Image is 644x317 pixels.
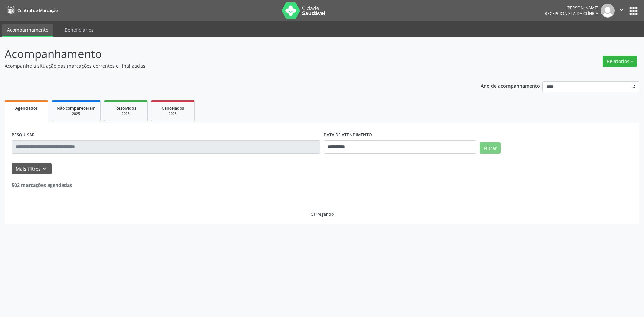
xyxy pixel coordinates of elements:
[615,4,628,18] button: 
[109,111,143,116] div: 2025
[156,111,190,116] div: 2025
[628,5,639,17] button: apps
[15,105,38,111] span: Agendados
[480,142,501,154] button: Filtrar
[12,182,72,188] strong: 502 marcações agendadas
[545,11,598,16] span: Recepcionista da clínica
[12,130,35,140] label: PESQUISAR
[481,81,540,90] p: Ano de acompanhamento
[603,56,637,67] button: Relatórios
[2,24,53,37] a: Acompanhamento
[324,130,372,140] label: DATA DE ATENDIMENTO
[545,5,598,11] div: [PERSON_NAME]
[60,24,98,36] a: Beneficiários
[57,105,96,111] span: Não compareceram
[5,62,449,69] p: Acompanhe a situação das marcações correntes e finalizadas
[311,211,334,217] div: Carregando
[12,163,52,175] button: Mais filtroskeyboard_arrow_down
[5,5,58,16] a: Central de Marcação
[5,46,449,62] p: Acompanhamento
[115,105,136,111] span: Resolvidos
[17,8,58,13] span: Central de Marcação
[601,4,615,18] img: img
[618,6,625,13] i: 
[162,105,184,111] span: Cancelados
[41,165,48,172] i: keyboard_arrow_down
[57,111,96,116] div: 2025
